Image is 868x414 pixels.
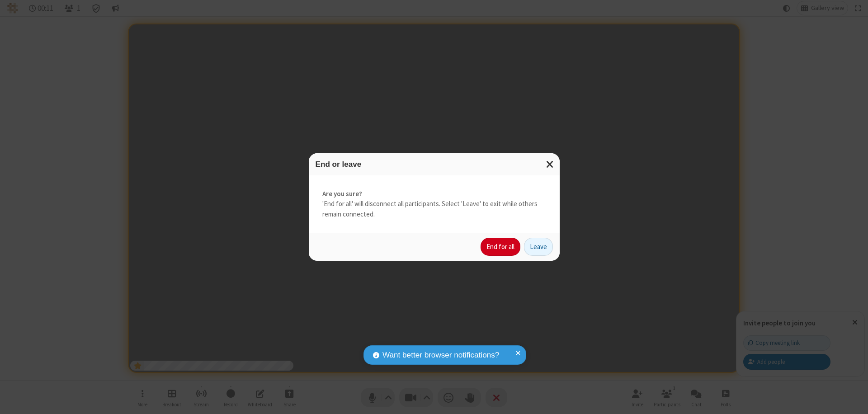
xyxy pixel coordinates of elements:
span: Want better browser notifications? [382,349,499,361]
h3: End or leave [316,160,553,169]
button: Leave [524,238,553,256]
div: 'End for all' will disconnect all participants. Select 'Leave' to exit while others remain connec... [309,175,560,233]
button: Close modal [541,153,560,175]
strong: Are you sure? [322,189,546,199]
button: End for all [481,238,520,256]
